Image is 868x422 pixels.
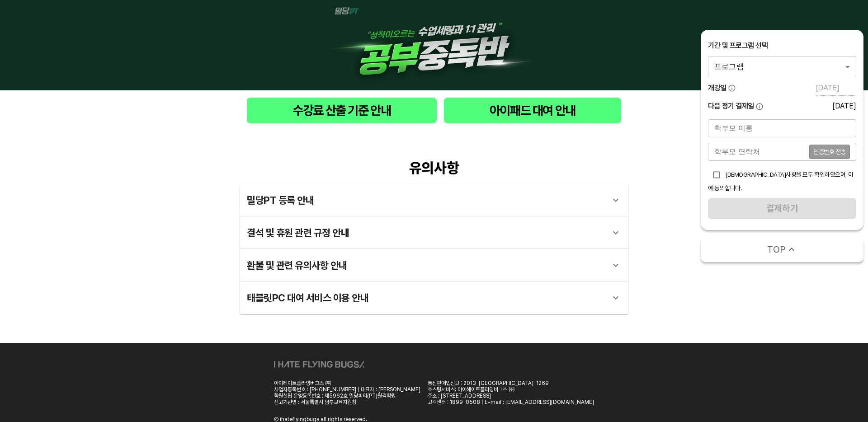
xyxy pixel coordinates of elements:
[708,41,856,51] div: 기간 및 프로그램 선택
[254,101,429,120] span: 수강료 산출 기준 안내
[428,399,594,405] div: 고객센터 : 1899-0508 | E-mail : [EMAIL_ADDRESS][DOMAIN_NAME]
[274,386,420,393] div: 사업자등록번호 : [PHONE_NUMBER] | 대표자 : [PERSON_NAME]
[274,399,420,405] div: 신고기관명 : 서울특별시 남부교육지원청
[428,393,594,399] div: 주소 : [STREET_ADDRESS]
[274,393,420,399] div: 학원설립 운영등록번호 : 제5962호 밀당피티(PT)원격학원
[247,222,605,244] div: 결석 및 휴원 관련 규정 안내
[708,101,754,111] span: 다음 정기 결제일
[708,56,856,77] div: 프로그램
[274,380,420,386] div: 아이헤이트플라잉버그스 ㈜
[708,171,854,192] span: [DEMOGRAPHIC_DATA]사항을 모두 확인하였으며, 이에 동의합니다.
[832,102,856,110] div: [DATE]
[247,189,605,211] div: 밀당PT 등록 안내
[247,98,437,123] button: 수강료 산출 기준 안내
[451,101,614,120] span: 아이패드 대여 안내
[240,281,628,314] div: 태블릿PC 대여 서비스 이용 안내
[767,243,786,256] span: TOP
[240,249,628,281] div: 환불 및 관련 유의사항 안내
[240,159,628,177] div: 유의사항
[247,287,605,309] div: 태블릿PC 대여 서비스 이용 안내
[708,143,809,161] input: 학부모 연락처를 입력해주세요
[428,386,594,393] div: 호스팅서비스: 아이헤이트플라잉버그스 ㈜
[444,98,621,123] button: 아이패드 대여 안내
[708,83,726,93] span: 개강일
[701,237,863,262] button: TOP
[247,254,605,276] div: 환불 및 관련 유의사항 안내
[428,380,594,386] div: 통신판매업신고 : 2013-[GEOGRAPHIC_DATA]-1269
[240,184,628,216] div: 밀당PT 등록 안내
[240,216,628,249] div: 결석 및 휴원 관련 규정 안내
[325,7,542,83] img: 1
[274,361,364,368] img: ihateflyingbugs
[708,119,856,137] input: 학부모 이름을 입력해주세요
